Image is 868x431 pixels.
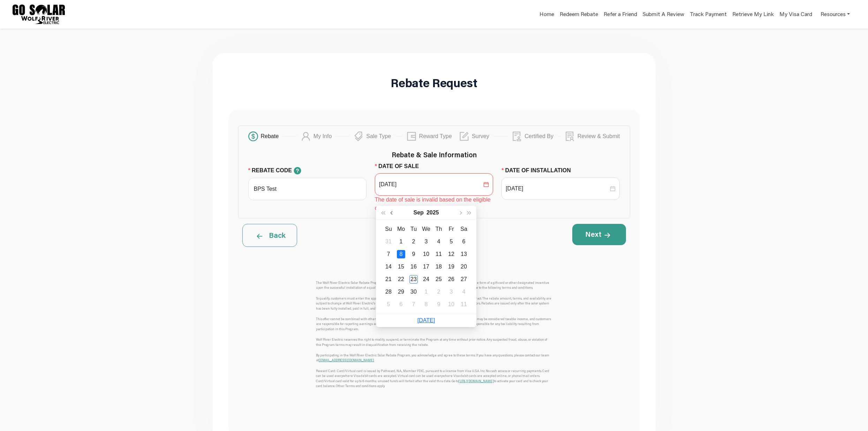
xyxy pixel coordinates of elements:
div: 17 [422,263,430,271]
div: 28 [384,288,393,296]
td: 2025-09-19 [445,260,458,273]
div: Certified By [524,131,558,141]
a: My Visa Card [779,7,812,21]
div: 13 [460,250,468,258]
div: 25 [435,275,443,283]
td: 2025-09-03 [420,235,432,248]
div: 1 [422,288,430,296]
a: [EMAIL_ADDRESS][DOMAIN_NAME] [319,358,374,362]
div: 4 [435,237,443,246]
td: 2025-09-09 [407,248,420,260]
td: 2025-09-25 [432,273,445,286]
a: Redeem Rebate [560,10,598,20]
h5: Rebate & Sale Information [248,150,620,159]
td: 2025-09-22 [395,273,407,286]
input: DATE OF INSTALLATION [506,184,609,193]
div: 7 [384,250,393,258]
th: We [420,223,432,235]
span: form [459,131,469,141]
div: 5 [384,300,393,309]
div: 3 [447,288,455,296]
td: 2025-09-01 [395,235,407,248]
div: 9 [409,250,418,258]
span: wallet [407,131,416,141]
th: Sa [458,223,470,235]
td: 2025-09-12 [445,248,458,260]
a: Track Payment [690,10,727,20]
label: DATE OF INSTALLATION [501,166,576,175]
div: 5 [447,237,455,246]
td: 2025-08-31 [382,235,395,248]
div: 23 [409,275,418,283]
td: 2025-09-24 [420,273,432,286]
div: 3 [422,237,430,246]
td: 2025-10-08 [420,298,432,311]
span: solution [565,131,575,141]
td: 2025-09-11 [432,248,445,260]
img: Program logo [13,5,65,24]
div: 27 [460,275,468,283]
td: 2025-10-02 [432,286,445,298]
div: 11 [435,250,443,258]
div: By participating in the Wolf River Electric Solar Rebate Program, you acknowledge and agree to th... [316,350,552,366]
td: 2025-10-05 [382,298,395,311]
div: This offer cannot be combined with other promotions, discounts, or incentives unless explicitly s... [316,314,552,334]
button: Next [572,224,626,245]
div: The Wolf River Electric Solar Rebate Program ("Program") offers eligible customers a promotional ... [316,278,552,293]
div: Sale Type [366,131,395,141]
div: 11 [460,300,468,309]
th: Th [432,223,445,235]
div: Rebate [261,131,283,141]
div: 14 [384,263,393,271]
div: 26 [447,275,455,283]
td: 2025-10-11 [458,298,470,311]
td: 2025-09-04 [432,235,445,248]
td: 2025-09-17 [420,260,432,273]
div: 9 [435,300,443,309]
div: My Info [314,131,336,141]
div: 2 [435,288,443,296]
div: 29 [397,288,405,296]
a: [URL][DOMAIN_NAME] [458,379,494,383]
td: 2025-09-02 [407,235,420,248]
td: 2025-09-29 [395,286,407,298]
td: 2025-09-14 [382,260,395,273]
td: 2025-10-07 [407,298,420,311]
div: 16 [409,263,418,271]
div: 24 [422,275,430,283]
span: dollar [248,131,258,141]
td: 2025-10-04 [458,286,470,298]
td: 2025-09-21 [382,273,395,286]
a: Resources [821,7,850,21]
td: 2025-09-30 [407,286,420,298]
div: Reward Type [419,131,456,141]
div: 2 [409,237,418,246]
div: 8 [397,250,405,258]
span: tags [354,131,363,141]
div: 7 [409,300,418,309]
div: Survey [472,131,493,141]
div: The date of sale is invalid based on the eligible campaign start/end dates. [375,196,493,212]
td: 2025-09-06 [458,235,470,248]
td: 2025-09-13 [458,248,470,260]
td: 2025-09-15 [395,260,407,273]
td: 2025-10-10 [445,298,458,311]
div: 31 [384,237,393,246]
a: Refer a Friend [604,10,637,20]
div: 21 [384,275,393,283]
td: 2025-09-27 [458,273,470,286]
th: Su [382,223,395,235]
div: 1 [397,237,405,246]
td: 2025-10-09 [432,298,445,311]
div: 15 [397,263,405,271]
input: DATE OF SALE [379,180,482,189]
div: 18 [435,263,443,271]
td: 2025-09-05 [445,235,458,248]
td: 2025-10-03 [445,286,458,298]
div: 10 [422,250,430,258]
th: Mo [395,223,407,235]
div: Wolf River Electric reserves the right to modify, suspend, or terminate the Program at any time w... [316,334,552,350]
label: REBATE CODE [248,166,309,175]
td: 2025-09-20 [458,260,470,273]
td: 2025-10-06 [395,298,407,311]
